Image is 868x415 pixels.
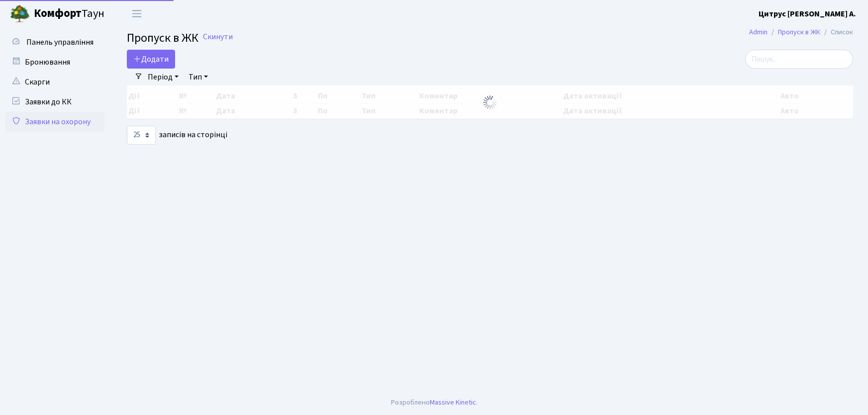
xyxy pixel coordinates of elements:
[124,5,149,22] button: Переключити навігацію
[203,32,233,42] a: Скинути
[26,37,94,48] span: Панель управління
[749,27,768,37] a: Admin
[759,8,856,19] b: Цитрус [PERSON_NAME] А.
[5,112,104,132] a: Заявки на охорону
[5,52,104,72] a: Бронювання
[127,126,227,145] label: записів на сторінці
[391,397,478,408] div: Розроблено .
[127,29,198,47] span: Пропуск в ЖК
[5,92,104,112] a: Заявки до КК
[820,27,853,38] li: Список
[778,27,820,37] a: Пропуск в ЖК
[127,50,175,69] a: Додати
[759,8,856,20] a: Цитрус [PERSON_NAME] А.
[5,32,104,52] a: Панель управління
[34,5,104,22] span: Таун
[10,4,30,24] img: logo.png
[144,69,183,85] a: Період
[34,5,82,21] b: Комфорт
[185,69,212,85] a: Тип
[133,54,169,65] span: Додати
[430,397,476,408] a: Massive Kinetic
[127,126,156,145] select: записів на сторінці
[734,22,868,43] nav: breadcrumb
[5,72,104,92] a: Скарги
[482,94,498,110] img: Обробка...
[745,50,853,69] input: Пошук...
